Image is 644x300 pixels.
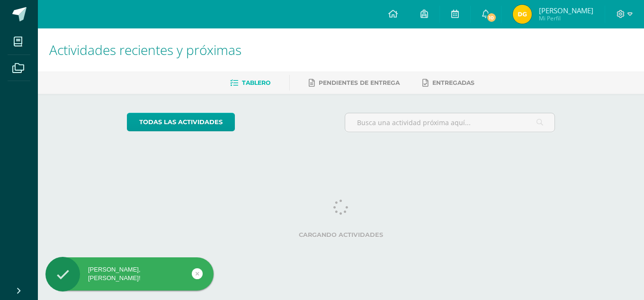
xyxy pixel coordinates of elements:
span: Actividades recientes y próximas [49,41,241,59]
a: Pendientes de entrega [309,75,400,91]
span: [PERSON_NAME] [539,6,593,15]
a: Tablero [230,75,270,91]
span: Pendientes de entrega [319,79,400,86]
input: Busca una actividad próxima aquí... [345,113,555,132]
span: Mi Perfil [539,14,593,22]
span: 10 [486,12,496,23]
span: Tablero [242,79,270,86]
label: Cargando actividades [127,231,555,238]
a: todas las Actividades [127,113,235,131]
span: Entregadas [432,79,474,86]
img: 2338014896a91b37bfd5954146aec6a0.png [513,5,532,24]
div: [PERSON_NAME], [PERSON_NAME]! [45,265,214,282]
a: Entregadas [422,75,474,91]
